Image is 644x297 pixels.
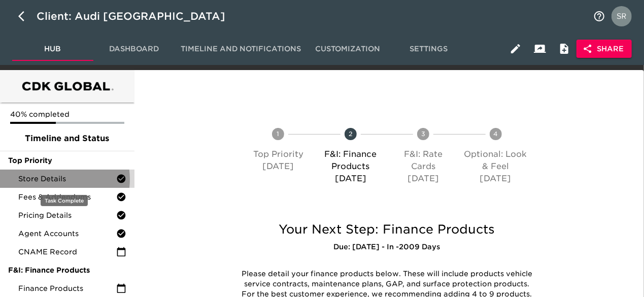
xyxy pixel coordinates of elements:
[313,43,382,55] span: Customization
[230,242,544,253] h6: Due: [DATE] - In -2009 Days
[18,210,116,220] span: Pricing Details
[99,43,168,55] span: Dashboard
[528,37,552,61] button: Client View
[463,148,528,173] p: Optional: Look & Feel
[394,43,463,55] span: Settings
[391,148,455,173] p: F&I: Rate Cards
[37,8,240,24] div: Client: Audi [GEOGRAPHIC_DATA]
[10,109,124,119] p: 40% completed
[277,130,280,138] text: 1
[349,130,353,138] text: 2
[181,43,301,55] span: Timeline and Notifications
[18,283,116,293] span: Finance Products
[503,37,528,61] button: Edit Hub
[18,174,116,184] span: Store Details
[577,40,632,58] button: Share
[319,148,383,173] p: F&I: Finance Products
[463,173,528,185] p: [DATE]
[246,148,311,160] p: Top Priority
[18,192,116,202] span: Fees & Addendums
[421,130,425,138] text: 3
[612,6,632,26] img: Profile
[230,221,544,238] h5: Your Next Step: Finance Products
[18,43,87,55] span: Hub
[8,155,126,166] span: Top Priority
[246,160,311,173] p: [DATE]
[319,173,383,185] p: [DATE]
[552,37,577,61] button: Internal Notes and Comments
[493,130,498,138] text: 4
[8,133,126,145] span: Timeline and Status
[18,247,116,257] span: CNAME Record
[8,265,126,275] span: F&I: Finance Products
[391,173,455,185] p: [DATE]
[585,43,624,55] span: Share
[18,228,116,239] span: Agent Accounts
[587,4,612,28] button: notifications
